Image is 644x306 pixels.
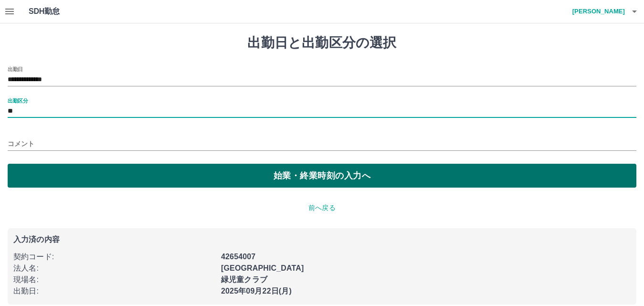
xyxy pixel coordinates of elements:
p: 法人名 : [13,263,215,274]
p: 契約コード : [13,251,215,263]
h1: 出勤日と出勤区分の選択 [8,35,636,51]
button: 始業・終業時刻の入力へ [8,164,636,188]
p: 出勤日 : [13,285,215,297]
p: 前へ戻る [8,203,636,213]
b: [GEOGRAPHIC_DATA] [221,264,304,272]
b: 2025年09月22日(月) [221,287,292,295]
p: 入力済の内容 [13,236,631,243]
b: 緑児童クラブ [221,275,267,284]
label: 出勤区分 [8,97,28,104]
p: 現場名 : [13,274,215,285]
b: 42654007 [221,253,255,261]
label: 出勤日 [8,65,23,73]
